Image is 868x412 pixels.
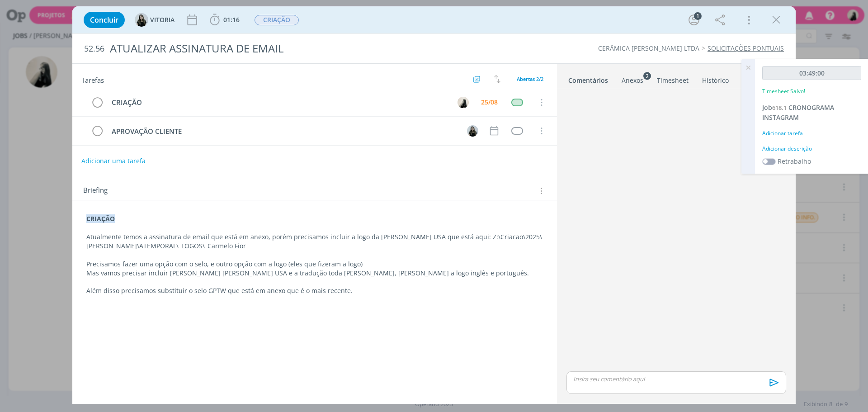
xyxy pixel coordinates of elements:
p: Timesheet Salvo! [762,87,805,95]
div: APROVAÇÃO CLIENTE [108,126,458,137]
a: Job618.1CRONOGRAMA INSTAGRAM [762,103,834,122]
button: 1 [687,13,701,27]
span: Tarefas [81,74,104,85]
img: V [467,125,478,137]
span: Concluir [90,16,118,24]
img: R [458,97,469,108]
div: dialog [72,6,796,404]
button: R [456,95,470,109]
button: 01:16 [208,13,242,27]
p: Além disso precisamos substituir o selo GPTW que está em anexo que é o mais recente. [86,286,543,295]
span: 52.56 [84,44,104,54]
p: Mas vamos precisar incluir [PERSON_NAME] [PERSON_NAME] USA e a tradução toda [PERSON_NAME], [PERS... [86,269,543,278]
strong: CRIAÇÃO [86,214,115,223]
button: V [466,124,479,137]
a: CERÂMICA [PERSON_NAME] LTDA [598,44,699,52]
p: Precisamos fazer uma opção com o selo, e outro opção com a logo (eles que fizeram a logo) [86,260,543,269]
button: Adicionar uma tarefa [81,153,146,169]
img: arrow-down-up.svg [494,75,500,83]
div: Adicionar descrição [762,145,861,153]
div: 25/08 [481,99,498,105]
div: Anexos [622,76,643,85]
div: ATUALIZAR ASSINATURA DE EMAIL [106,38,489,60]
label: Retrabalho [778,156,811,166]
a: Timesheet [656,72,689,85]
button: CRIAÇÃO [254,14,299,26]
span: VITORIA [150,17,175,23]
div: CRIAÇÃO [108,97,449,108]
img: V [135,13,148,27]
span: CRIAÇÃO [255,15,299,25]
div: Adicionar tarefa [762,129,861,137]
a: SOLICITAÇÕES PONTUAIS [708,44,784,52]
span: CRONOGRAMA INSTAGRAM [762,103,834,122]
button: VVITORIA [135,13,175,27]
div: 1 [694,12,702,20]
p: Atualmente temos a assinatura de email que está em anexo, porém precisamos incluir a logo da [PER... [86,232,543,251]
span: Abertas 2/2 [517,76,543,82]
span: 618.1 [772,104,787,112]
button: Concluir [84,12,125,28]
a: Comentários [568,72,609,85]
span: Briefing [83,185,108,197]
span: 01:16 [223,15,240,24]
sup: 2 [643,72,651,80]
a: Histórico [702,72,729,85]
